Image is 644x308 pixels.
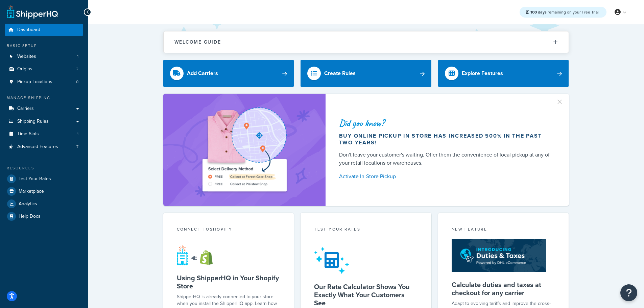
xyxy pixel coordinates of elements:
[314,283,418,307] h5: Our Rate Calculator Shows You Exactly What Your Customers See
[339,172,553,181] a: Activate In-Store Pickup
[301,60,431,87] a: Create Rules
[17,79,52,85] span: Pickup Locations
[452,281,555,297] h5: Calculate duties and taxes at checkout for any carrier
[5,128,83,140] li: Time Slots
[5,76,83,88] li: Pickup Locations
[164,31,569,53] button: Welcome Guide
[5,185,83,197] a: Marketplace
[177,245,219,265] img: connect-shq-shopify-9b9a8c5a.svg
[5,63,83,75] li: Origins
[314,226,418,234] div: Test your rates
[5,173,83,185] a: Test Your Rates
[163,60,294,87] a: Add Carriers
[76,144,78,150] span: 7
[5,50,83,63] a: Websites1
[5,50,83,63] li: Websites
[438,60,569,87] a: Explore Features
[5,141,83,153] a: Advanced Features7
[77,131,78,137] span: 1
[452,226,555,234] div: New Feature
[17,54,36,60] span: Websites
[530,9,547,15] strong: 100 days
[76,79,78,85] span: 0
[5,141,83,153] li: Advanced Features
[177,226,281,234] div: Connect to Shopify
[17,119,49,124] span: Shipping Rules
[339,118,553,128] div: Did you know?
[5,43,83,49] div: Basic Setup
[77,54,78,60] span: 1
[339,133,553,146] div: Buy online pickup in store has increased 500% in the past two years!
[17,131,39,137] span: Time Slots
[339,151,553,167] div: Don't leave your customer's waiting. Offer them the convenience of local pickup at any of your re...
[5,165,83,171] div: Resources
[17,66,32,72] span: Origins
[19,189,44,194] span: Marketplace
[5,63,83,75] a: Origins2
[19,201,37,207] span: Analytics
[19,214,41,219] span: Help Docs
[17,27,40,33] span: Dashboard
[462,69,503,78] div: Explore Features
[324,69,356,78] div: Create Rules
[183,104,306,196] img: ad-shirt-map-b0359fc47e01cab431d101c4b569394f6a03f54285957d908178d52f29eb9668.png
[620,284,637,301] button: Open Resource Center
[5,95,83,101] div: Manage Shipping
[17,144,58,150] span: Advanced Features
[174,40,221,45] h2: Welcome Guide
[5,210,83,222] a: Help Docs
[17,106,34,112] span: Carriers
[76,66,78,72] span: 2
[187,69,218,78] div: Add Carriers
[5,115,83,128] a: Shipping Rules
[530,9,599,15] span: remaining on your Free Trial
[5,102,83,115] a: Carriers
[5,24,83,36] a: Dashboard
[177,274,281,290] h5: Using ShipperHQ in Your Shopify Store
[5,128,83,140] a: Time Slots1
[5,76,83,88] a: Pickup Locations0
[19,176,51,182] span: Test Your Rates
[5,198,83,210] a: Analytics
